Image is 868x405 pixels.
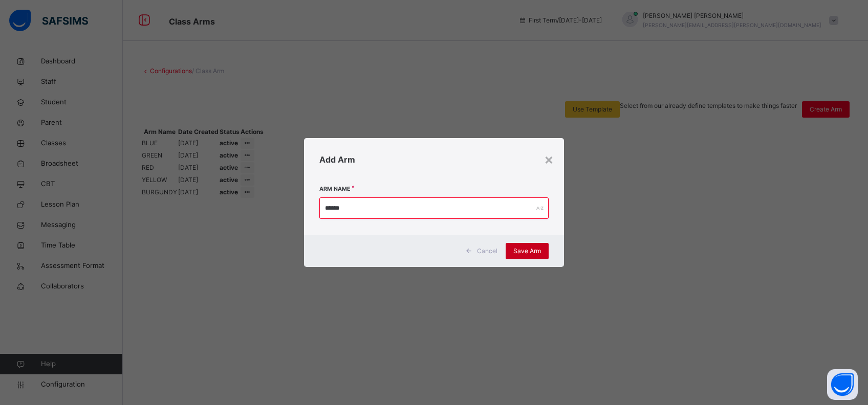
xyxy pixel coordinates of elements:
[319,185,351,193] label: Arm Name
[544,148,554,170] div: ×
[513,246,541,256] span: Save Arm
[477,246,497,256] span: Cancel
[827,369,858,400] button: Open asap
[319,154,355,165] span: Add Arm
